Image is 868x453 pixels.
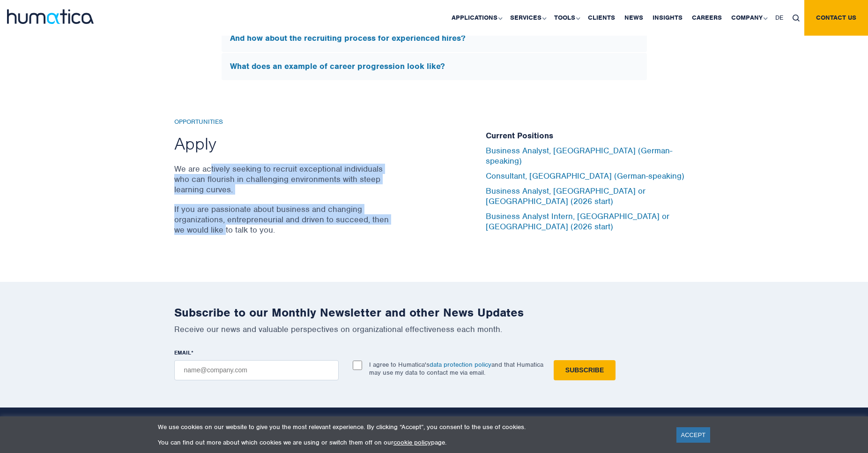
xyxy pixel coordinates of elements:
[7,9,94,24] img: logo
[174,305,694,320] h2: Subscribe to our Monthly Newsletter and other News Updates
[393,438,431,446] a: cookie policy
[554,360,616,380] input: Subscribe
[158,438,665,446] p: You can find out more about which cookies we are using or switch them off on our page.
[174,349,191,356] span: EMAIL
[174,324,694,334] p: Receive our news and valuable perspectives on organizational effectiveness each month.
[174,164,392,195] p: We are actively seeking to recruit exceptional individuals who can flourish in challenging enviro...
[174,118,392,126] h6: Opportunities
[486,211,669,232] a: Business Analyst Intern, [GEOGRAPHIC_DATA] or [GEOGRAPHIC_DATA] (2026 start)
[353,361,362,370] input: I agree to Humatica'sdata protection policyand that Humatica may use my data to contact me via em...
[230,33,638,44] h5: And how about the recruiting process for experienced hires?
[793,15,800,22] img: search_icon
[174,360,339,380] input: name@company.com
[430,361,491,369] a: data protection policy
[486,131,694,141] h5: Current Positions
[775,14,783,22] span: DE
[486,186,645,206] a: Business Analyst, [GEOGRAPHIC_DATA] or [GEOGRAPHIC_DATA] (2026 start)
[369,361,543,377] p: I agree to Humatica's and that Humatica may use my data to contact me via email.
[676,427,711,443] a: ACCEPT
[174,133,392,154] h2: Apply
[230,61,638,72] h5: What does an example of career progression look like?
[486,171,684,181] a: Consultant, [GEOGRAPHIC_DATA] (German-speaking)
[486,145,672,166] a: Business Analyst, [GEOGRAPHIC_DATA] (German-speaking)
[158,423,665,431] p: We use cookies on our website to give you the most relevant experience. By clicking “Accept”, you...
[174,204,392,235] p: If you are passionate about business and changing organizations, entrepreneurial and driven to su...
